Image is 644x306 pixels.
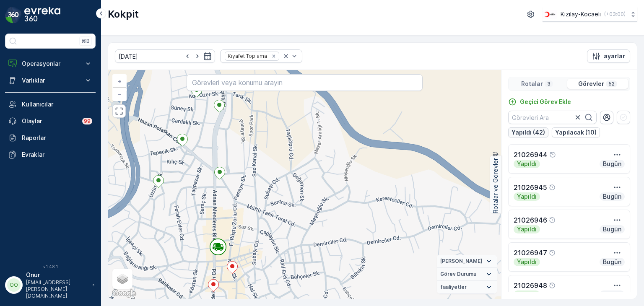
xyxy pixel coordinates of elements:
[520,98,571,106] p: Geçici Görev Ekle
[5,113,96,130] a: Olaylar99
[437,281,497,294] summary: faaliyetler
[5,264,96,269] span: v 1.48.1
[516,160,538,168] p: Yapıldı
[552,127,600,137] button: Yapılacak (10)
[491,158,500,213] p: Rotalar ve Görevler
[514,248,547,258] p: 21026947
[549,282,556,289] div: Yardım Araç İkonu
[512,128,545,137] p: Yapıldı (42)
[508,111,597,124] input: Görevleri Ara
[555,128,597,137] p: Yapılacak (10)
[22,117,77,125] p: Olaylar
[5,55,96,72] button: Operasyonlar
[514,150,548,160] p: 21026944
[5,7,22,23] img: logo
[440,258,483,265] span: [PERSON_NAME]
[22,76,79,85] p: Varlıklar
[578,80,604,88] p: Görevler
[26,271,88,279] p: Onur
[543,10,557,19] img: k%C4%B1z%C4%B1lay_0jL9uU1.png
[269,53,278,60] div: Remove Kıyafet Toplama
[22,60,79,68] p: Operasyonlar
[587,49,630,63] button: ayarlar
[118,78,122,85] span: +
[516,225,538,233] p: Yapıldı
[514,280,547,290] p: 21026948
[118,90,122,97] span: −
[81,38,90,44] p: ⌘B
[549,249,556,256] div: Yardım Araç İkonu
[187,74,422,91] input: Görevleri veya konumu arayın
[602,160,622,168] p: Bugün
[546,80,551,87] p: 3
[110,288,138,299] img: Google
[549,184,556,191] div: Yardım Araç İkonu
[22,150,92,159] p: Evraklar
[24,7,60,23] img: logo_dark-DEwI_e13.png
[5,130,96,146] a: Raporlar
[508,127,548,137] button: Yapıldı (42)
[26,279,88,299] p: [EMAIL_ADDRESS][PERSON_NAME][DOMAIN_NAME]
[602,192,622,201] p: Bugün
[5,271,96,299] button: OOOnur[EMAIL_ADDRESS][PERSON_NAME][DOMAIN_NAME]
[602,258,622,266] p: Bugün
[22,134,92,142] p: Raporlar
[602,225,622,233] p: Bugün
[516,290,538,299] p: Yapıldı
[225,52,268,60] div: Kıyafet Toplama
[113,75,126,88] a: Yakınlaştır
[440,271,476,277] span: Görev Durumu
[5,96,96,113] a: Kullanıcılar
[22,100,92,109] p: Kullanıcılar
[521,80,543,88] p: Rotalar
[608,80,615,87] p: 52
[604,11,626,18] p: ( +03:00 )
[5,146,96,163] a: Evraklar
[113,270,132,288] a: Layers
[7,278,21,292] div: OO
[604,52,625,60] p: ayarlar
[602,290,622,299] p: Bugün
[516,192,538,201] p: Yapıldı
[5,72,96,89] button: Varlıklar
[437,268,497,281] summary: Görev Durumu
[84,118,91,124] p: 99
[108,8,139,21] p: Kokpit
[440,284,467,290] span: faaliyetler
[437,255,497,268] summary: [PERSON_NAME]
[514,215,547,225] p: 21026946
[113,88,126,100] a: Uzaklaştır
[110,288,138,299] a: Bu bölgeyi Google Haritalar'da açın (yeni pencerede açılır)
[508,98,571,106] a: Geçici Görev Ekle
[549,151,556,158] div: Yardım Araç İkonu
[549,217,556,223] div: Yardım Araç İkonu
[516,258,538,266] p: Yapıldı
[514,182,547,192] p: 21026945
[561,10,601,18] p: Kızılay-Kocaeli
[543,7,637,22] button: Kızılay-Kocaeli(+03:00)
[115,49,215,63] input: dd/mm/yyyy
